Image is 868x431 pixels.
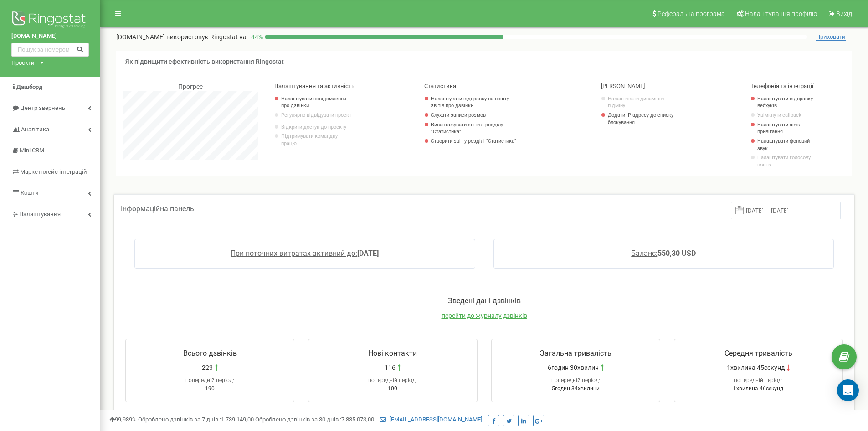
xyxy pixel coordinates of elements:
[11,32,89,41] a: [DOMAIN_NAME]
[19,211,61,218] span: Налаштування
[380,416,482,423] a: [EMAIL_ADDRESS][DOMAIN_NAME]
[442,312,527,319] a: перейти до журналу дзвінків
[247,32,265,42] p: 44 %
[116,32,247,42] p: [DOMAIN_NAME]
[281,133,352,147] p: Підтримувати командну працю
[757,121,816,135] a: Налаштувати звук привітання
[734,377,783,384] span: попередній період:
[657,10,725,17] span: Реферальна програма
[727,363,785,372] span: 1хвилина 45секунд
[552,385,600,392] span: 5годин 34хвилини
[608,95,678,109] a: Налаштувати динамічну підміну
[431,121,521,135] a: Вивантажувати звіти з розділу "Статистика"
[551,377,600,384] span: попередній період:
[733,385,783,392] span: 1хвилина 46секунд
[231,249,379,258] a: При поточних витратах активний до:[DATE]
[431,138,521,145] a: Створити звіт у розділі "Статистика"
[757,154,816,168] a: Налаштувати голосову пошту
[21,189,39,196] span: Кошти
[385,363,395,372] span: 116
[368,349,417,358] span: Нові контакти
[745,10,817,17] span: Налаштування профілю
[601,83,645,89] span: [PERSON_NAME]
[816,33,846,41] span: Приховати
[183,349,237,358] span: Всього дзвінків
[16,83,42,90] span: Дашборд
[368,377,417,384] span: попередній період:
[724,349,792,358] span: Середня тривалість
[431,112,521,119] a: Слухати записи розмов
[125,58,284,65] span: Як підвищити ефективність використання Ringostat
[205,385,215,392] span: 190
[837,379,859,401] div: Open Intercom Messenger
[138,416,254,423] span: Оброблено дзвінків за 7 днів :
[757,138,816,152] a: Налаштувати фоновий звук
[341,416,374,423] u: 7 835 073,00
[548,363,599,372] span: 6годин 30хвилин
[11,9,89,32] img: Ringostat logo
[221,416,254,423] u: 1 739 149,00
[448,296,521,305] span: Зведені дані дзвінків
[836,10,852,17] span: Вихід
[255,416,374,423] span: Оброблено дзвінків за 30 днів :
[608,112,678,126] a: Додати IP адресу до списку блокування
[202,363,213,372] span: 223
[20,147,44,154] span: Mini CRM
[21,126,49,133] span: Аналiтика
[750,83,813,89] span: Телефонія та інтеграції
[178,83,203,90] span: Прогрес
[281,124,352,131] a: Відкрити доступ до проєкту
[388,385,397,392] span: 100
[540,349,611,358] span: Загальна тривалість
[109,416,137,423] span: 99,989%
[20,104,65,111] span: Центр звернень
[11,43,89,57] input: Пошук за номером
[121,204,194,213] span: Інформаційна панель
[431,95,521,109] a: Налаштувати відправку на пошту звітів про дзвінки
[231,249,357,258] span: При поточних витратах активний до:
[424,83,456,89] span: Статистика
[20,168,87,175] span: Маркетплейс інтеграцій
[185,377,234,384] span: попередній період:
[281,95,352,109] a: Налаштувати повідомлення про дзвінки
[274,83,354,89] span: Налаштування та активність
[631,249,657,258] span: Баланс:
[281,112,352,119] p: Регулярно відвідувати проєкт
[631,249,696,258] a: Баланс:550,30 USD
[757,95,816,109] a: Налаштувати відправку вебхуків
[11,59,35,68] div: Проєкти
[757,112,816,119] a: Увімкнути callback
[166,33,247,41] span: використовує Ringostat на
